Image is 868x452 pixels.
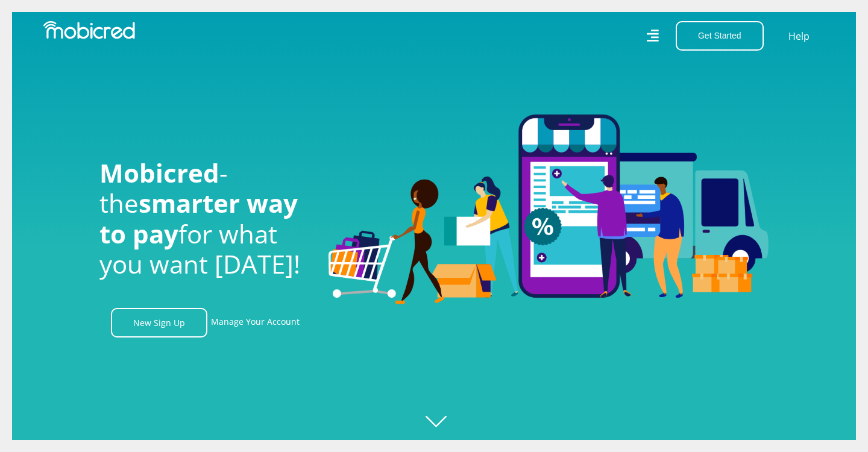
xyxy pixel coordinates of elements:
[211,308,300,337] a: Manage Your Account
[99,186,298,250] span: smarter way to pay
[43,21,135,39] img: Mobicred
[99,155,219,190] span: Mobicred
[99,158,310,280] h1: - the for what you want [DATE]!
[329,115,769,305] img: Welcome to Mobicred
[676,21,764,51] button: Get Started
[788,28,810,44] a: Help
[111,308,207,337] a: New Sign Up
